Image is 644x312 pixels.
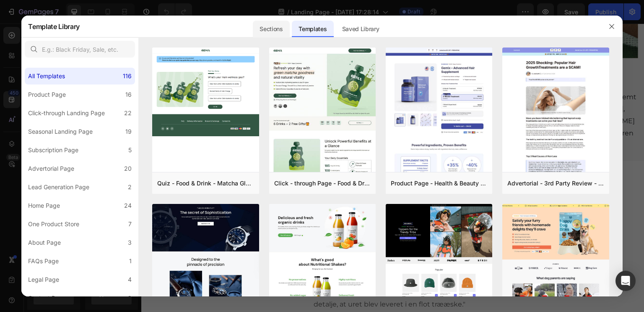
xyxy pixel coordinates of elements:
[28,201,60,211] div: Home Page
[128,145,132,155] div: 5
[28,182,89,192] div: Lead Generation Page
[507,178,604,188] div: Advertorial - 3rd Party Review - The Before Image - Hair Supplement
[124,201,132,211] div: 24
[343,49,496,59] p: Komfort Alle 24 Timer
[28,256,59,266] div: FAQs Page
[28,90,66,100] div: Product Page
[124,164,132,174] div: 20
[391,178,487,188] div: Product Page - Health & Beauty - Hair Supplement
[128,275,132,285] div: 4
[28,16,80,37] h2: Template Library
[177,69,327,102] span: Vi bruger safirglas i topklasse, næsten 2× hårdere end almindeligt glas, så dit ur holder sig flo...
[28,164,74,174] div: Advertorial Page
[124,108,132,118] div: 22
[152,48,259,136] img: quiz-1.png
[128,293,132,303] div: 2
[129,256,132,266] div: 1
[615,271,636,291] div: Open Intercom Messenger
[28,238,61,248] div: About Page
[7,49,161,59] p: Robust Og Holdbare Kvalitet
[157,178,254,188] div: Quiz - Food & Drink - Matcha Glow Shot
[144,159,359,175] span: Hvad Vores Kunder Siger Om Os
[28,219,79,229] div: One Product Store
[292,21,333,37] div: Templates
[28,71,65,81] div: All Templates
[28,275,59,285] div: Legal Page
[253,21,289,37] div: Sections
[343,69,496,126] span: Det lette og behagelige design gør det nemt at bære hele dagen, [PERSON_NAME], [PERSON_NAME] irri...
[175,49,328,59] p: Ridsefast Safirglas
[28,108,105,118] div: Click-through Landing Page
[214,180,289,222] img: gempages_577532446971527718-792a091d-b2e0-4dba-827f-eae145a13672.png
[123,71,132,81] div: 116
[125,90,132,100] div: 16
[28,293,66,303] div: Contact Page
[125,127,132,137] div: 19
[128,182,132,192] div: 2
[28,145,78,155] div: Subscription Page
[28,127,93,137] div: Seasonal Landing Page
[274,178,371,188] div: Click - through Page - Food & Drink - Matcha Glow Shot
[335,21,386,37] div: Saved Library
[9,69,158,114] span: Fremstillet af 100% naturligt valnøddetræ og rustfrit stål i topkvalitet. Et ur der både føles ek...
[128,238,132,248] div: 3
[84,231,413,243] h3: [PERSON_NAME]
[128,219,132,229] div: 7
[25,41,135,58] input: E.g.: Black Friday, Sale, etc.
[85,251,412,287] p: "Jeg er meget tilfreds og glad for mit ur fra woodme. Jeg har nu brugt det dagligt i et stykke ti...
